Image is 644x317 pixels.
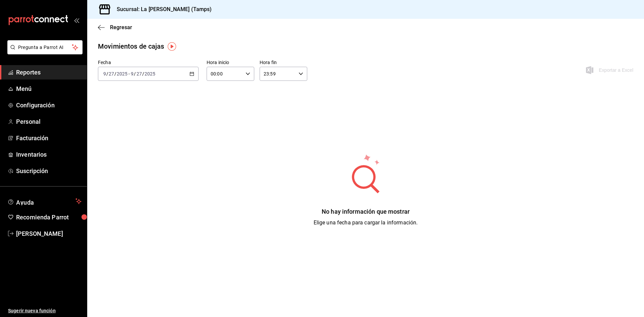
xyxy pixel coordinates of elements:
[8,307,82,314] span: Sugerir nueva función
[5,49,83,56] a: Pregunta a Parrot AI
[314,219,418,226] span: Elige una fecha para cargar la información.
[18,44,72,51] span: Pregunta a Parrot AI
[16,166,82,175] span: Suscripción
[16,229,82,238] span: [PERSON_NAME]
[260,60,307,65] label: Hora fin
[74,17,79,23] button: open_drawer_menu
[130,71,134,76] input: --
[16,134,82,143] span: Facturación
[128,71,130,76] span: -
[116,71,128,76] input: ----
[16,68,82,77] span: Reportes
[16,101,82,110] span: Configuración
[7,40,83,54] button: Pregunta a Parrot AI
[16,197,73,205] span: Ayuda
[314,207,418,216] div: No hay información que mostrar
[207,60,254,65] label: Hora inicio
[16,213,82,222] span: Recomienda Parrot
[98,41,164,51] div: Movimientos de cajas
[108,71,114,76] input: --
[168,42,176,51] img: Tooltip marker
[16,84,82,93] span: Menú
[103,71,106,76] input: --
[134,71,136,76] span: /
[98,60,199,65] label: Fecha
[16,150,82,159] span: Inventarios
[110,24,132,31] span: Regresar
[136,71,142,76] input: --
[142,71,144,76] span: /
[114,71,116,76] span: /
[111,5,212,13] h3: Sucursal: La [PERSON_NAME] (Tamps)
[144,71,156,76] input: ----
[98,24,132,31] button: Regresar
[16,117,82,126] span: Personal
[106,71,108,76] span: /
